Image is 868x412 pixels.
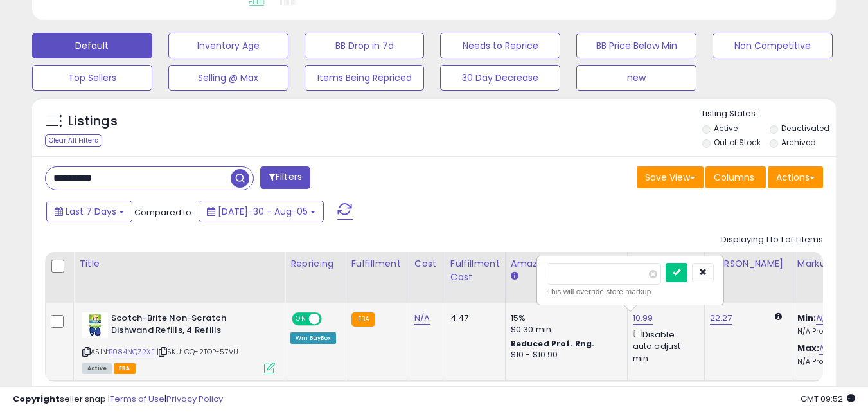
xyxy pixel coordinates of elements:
[79,257,279,271] div: Title
[511,271,518,282] small: Amazon Fees.
[114,363,136,374] span: FBA
[168,65,288,91] button: Selling @ Max
[68,112,118,130] h5: Listings
[109,346,155,357] a: B084NQZRXF
[13,393,223,406] div: seller snap | |
[633,312,653,325] a: 10.99
[511,350,617,361] div: $10 - $10.90
[414,312,430,325] a: N/A
[46,201,132,222] button: Last 7 Days
[440,33,560,58] button: Needs to Reprice
[781,123,829,134] label: Deactivated
[714,123,738,134] label: Active
[702,108,836,120] p: Listing States:
[351,312,375,327] small: FBA
[576,33,696,58] button: BB Price Below Min
[714,137,761,148] label: Out of Stock
[320,314,341,325] span: OFF
[45,134,102,147] div: Clear All Filters
[710,257,786,271] div: [PERSON_NAME]
[547,285,714,298] div: This will override store markup
[781,137,816,148] label: Archived
[710,312,732,325] a: 22.27
[576,65,696,91] button: new
[260,166,310,189] button: Filters
[157,346,238,357] span: | SKU: CQ-2TOP-57VU
[82,312,108,338] img: 41zPOsSfJXL._SL40_.jpg
[110,393,164,405] a: Terms of Use
[816,312,831,325] a: N/A
[351,257,403,271] div: Fulfillment
[218,205,308,218] span: [DATE]-30 - Aug-05
[414,257,439,271] div: Cost
[797,342,820,354] b: Max:
[768,166,823,188] button: Actions
[797,312,817,324] b: Min:
[290,257,341,271] div: Repricing
[293,314,309,325] span: ON
[134,206,193,219] span: Compared to:
[637,166,704,188] button: Save View
[66,205,116,218] span: Last 7 Days
[511,324,617,336] div: $0.30 min
[705,166,766,188] button: Columns
[305,33,425,58] button: BB Drop in 7d
[511,312,617,324] div: 15%
[82,312,275,372] div: ASIN:
[511,338,595,349] b: Reduced Prof. Rng.
[450,312,495,324] div: 4.47
[450,257,500,284] div: Fulfillment Cost
[199,201,324,222] button: [DATE]-30 - Aug-05
[801,393,855,405] span: 2025-08-13 09:52 GMT
[82,363,112,374] span: All listings currently available for purchase on Amazon
[290,332,336,344] div: Win BuyBox
[440,65,560,91] button: 30 Day Decrease
[168,33,288,58] button: Inventory Age
[819,342,835,355] a: N/A
[511,257,622,271] div: Amazon Fees
[713,33,833,58] button: Non Competitive
[305,65,425,91] button: Items Being Repriced
[13,393,60,405] strong: Copyright
[633,327,695,364] div: Disable auto adjust min
[714,171,754,184] span: Columns
[32,65,152,91] button: Top Sellers
[111,312,267,339] b: Scotch-Brite Non-Scratch Dishwand Refills, 4 Refills
[721,234,823,246] div: Displaying 1 to 1 of 1 items
[166,393,223,405] a: Privacy Policy
[32,33,152,58] button: Default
